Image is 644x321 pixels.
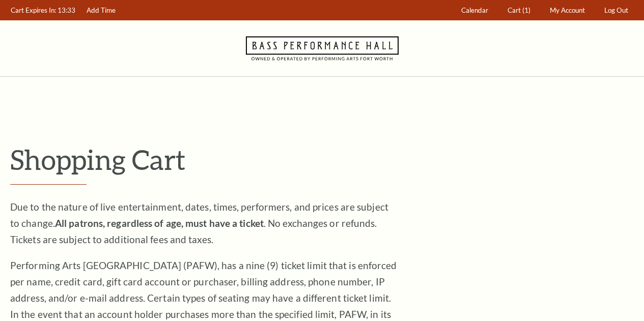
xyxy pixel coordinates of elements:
a: My Account [545,1,590,20]
span: (1) [522,6,530,14]
a: Cart (1) [503,1,536,20]
a: Calendar [457,1,493,20]
span: Cart Expires In: [11,6,56,14]
span: Calendar [461,6,488,14]
a: Add Time [82,1,121,20]
span: Cart [508,6,521,14]
p: Shopping Cart [10,143,634,176]
a: Log Out [600,1,633,20]
span: 13:33 [58,6,75,14]
span: My Account [550,6,585,14]
strong: All patrons, regardless of age, must have a ticket [55,217,264,229]
span: Due to the nature of live entertainment, dates, times, performers, and prices are subject to chan... [10,201,388,245]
